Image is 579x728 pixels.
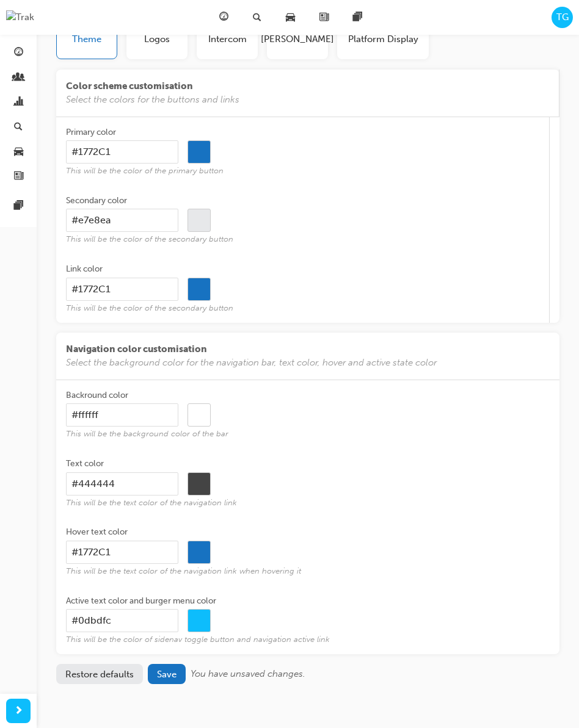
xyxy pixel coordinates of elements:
span: car-icon [286,10,295,25]
span: This will be the text color of the navigation link when hovering it [66,566,550,577]
span: This will be the color of the secondary button [66,303,549,314]
img: Trak [6,10,34,24]
span: This will be the color of sidenav toggle button and navigation active link [66,635,550,645]
input: Backround colorThis will be the background color of the bar [66,403,178,427]
input: Hover text colorThis will be the text color of the navigation link when hovering it [66,541,178,564]
input: Text colorThis will be the text color of the navigation link [66,472,178,496]
button: TG [552,7,573,28]
span: Color scheme customisation [66,79,549,93]
span: You have unsaved changes. [191,668,305,679]
div: Hover text color [66,526,128,538]
div: Secondary color [66,195,127,207]
span: people-icon [14,73,23,84]
div: Text color [66,458,104,470]
a: pages-icon [343,5,377,30]
input: Link colorThis will be the color of the secondary button [66,278,178,301]
span: guage-icon [14,48,23,59]
span: pages-icon [14,201,23,212]
input: Secondary colorThis will be the color of the secondary button [66,209,178,232]
span: Select the background color for the navigation bar, text color, hover and active state color [66,356,550,370]
div: Primary color [66,126,116,139]
button: Restore defaults [56,664,143,684]
a: search-icon [243,5,276,30]
span: news-icon [14,171,23,182]
div: Backround color [66,389,128,402]
span: TG [556,10,569,24]
input: Active text color and burger menu colorThis will be the color of sidenav toggle button and naviga... [66,609,178,632]
input: Primary colorThis will be the color of the primary button [66,140,178,164]
span: Logos [144,32,170,46]
span: This will be the background color of the bar [66,429,550,439]
span: Intercom [208,32,247,46]
a: car-icon [276,5,310,30]
span: This will be the color of the secondary button [66,234,549,245]
span: chart-icon [14,97,23,108]
span: next-icon [14,704,23,719]
span: guage-icon [219,10,228,25]
span: [PERSON_NAME] [261,32,334,46]
span: Platform Display [348,32,418,46]
span: pages-icon [353,10,362,25]
button: Save [148,664,186,684]
span: Theme [72,32,101,46]
span: Save [157,669,177,680]
span: search-icon [253,10,261,25]
span: Select the colors for the buttons and links [66,93,549,107]
span: Navigation color customisation [66,342,550,356]
span: This will be the color of the primary button [66,166,549,176]
a: news-icon [310,5,343,30]
span: news-icon [319,10,329,25]
span: car-icon [14,146,23,157]
a: guage-icon [209,5,243,30]
span: This will be the text color of the navigation link [66,498,550,508]
div: Active text color and burger menu color [66,595,216,607]
span: search-icon [14,122,23,133]
div: Link color [66,263,103,275]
